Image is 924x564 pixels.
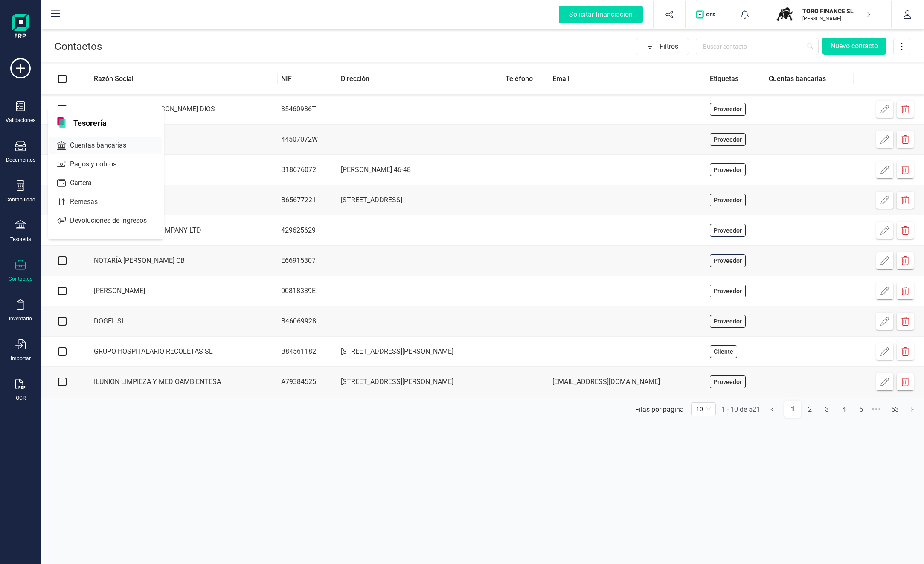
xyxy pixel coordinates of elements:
a: 4 [836,401,852,418]
span: Tesorería [68,117,112,128]
div: Contactos [9,276,32,282]
td: [PERSON_NAME] [84,276,278,306]
td: [PERSON_NAME] [PERSON_NAME] DIOS [84,94,278,125]
td: [STREET_ADDRESS] [337,185,502,215]
div: Filas por página [635,405,684,413]
td: B46069928 [278,306,338,337]
div: Cliente [710,345,737,358]
div: Proveedor [710,285,746,297]
button: left [764,401,781,418]
button: TOTORO FINANCE SL[PERSON_NAME] [772,1,881,28]
div: Solicitar financiación [559,6,643,23]
td: E66915307 [278,246,338,276]
div: Proveedor [710,133,746,146]
div: Proveedor [710,254,746,267]
button: Solicitar financiación [549,1,653,28]
span: Remesas [67,197,113,207]
li: 5 [852,401,869,418]
button: Nuevo contacto [822,38,886,55]
img: TO [775,5,794,24]
div: Proveedor [710,103,746,116]
td: [EMAIL_ADDRESS][DOMAIN_NAME] [549,367,706,397]
div: Tesorería [10,236,31,243]
button: Logo de OPS [691,1,724,28]
div: OCR [16,395,26,401]
p: TORO FINANCE SL [802,7,871,15]
li: Página anterior [764,401,781,414]
td: A79384525 [278,367,338,397]
td: [PERSON_NAME] 46-48 [337,155,502,185]
span: 10 [696,403,711,416]
div: Importar [11,355,31,362]
div: Documentos [6,157,35,163]
td: 44507072W [278,125,338,155]
td: 00818339E [278,276,338,306]
th: Teléfono [502,64,549,94]
li: Avanzar 5 páginas [869,401,883,414]
span: Filtros [660,38,689,55]
p: Contactos [55,40,102,53]
span: right [909,407,915,412]
li: 3 [818,401,835,418]
li: 53 [886,401,904,418]
a: 1 [784,401,801,418]
td: [STREET_ADDRESS][PERSON_NAME] [337,337,502,367]
p: [PERSON_NAME] [802,15,871,22]
a: 5 [853,401,869,418]
td: [PERSON_NAME] [84,125,278,155]
div: Proveedor [710,315,746,328]
a: 3 [819,401,835,418]
button: right [904,401,921,418]
th: Email [549,64,706,94]
td: 429625629 [278,215,338,246]
li: Página siguiente [904,401,921,414]
span: Devoluciones de ingresos [67,215,162,226]
span: ••• [869,401,883,418]
td: CITICORP TRUSTEE COMPANY LTD [84,215,278,246]
td: NOTARÍA [PERSON_NAME] CB [84,246,278,276]
button: Filtros [636,38,689,55]
div: Inventario [9,315,32,322]
td: 35460986T [278,94,338,125]
td: B18676072 [278,155,338,185]
th: NIF [278,64,338,94]
span: Cuentas bancarias [67,140,142,151]
input: Buscar contacto [696,38,819,55]
td: HOGRAMA SL [84,155,278,185]
td: B84561182 [278,337,338,367]
div: Validaciones [6,117,35,124]
span: left [770,407,775,412]
div: Proveedor [710,194,746,206]
li: 2 [801,401,818,418]
div: Proveedor [710,224,746,237]
div: Contabilidad [6,196,35,203]
td: DOGEL SL [84,306,278,337]
span: Pagos y cobros [67,159,132,169]
td: ILUNION LIMPIEZA Y MEDIOAMBIENTESA [84,367,278,397]
a: 53 [887,401,903,418]
img: Logo Finanedi [12,14,29,41]
span: Cartera [67,178,107,188]
td: MYTAXI IBERIA SL [84,185,278,215]
div: Proveedor [710,375,746,388]
img: Logo de OPS [696,10,718,19]
div: 1 - 10 de 521 [721,405,760,413]
th: Cuentas bancarias [765,64,854,94]
td: [STREET_ADDRESS][PERSON_NAME] [337,367,502,397]
td: GRUPO HOSPITALARIO RECOLETAS SL [84,337,278,367]
a: 2 [802,401,818,418]
td: B65677221 [278,185,338,215]
th: Dirección [337,64,502,94]
li: 4 [835,401,852,418]
div: Proveedor [710,163,746,176]
th: Etiquetas [706,64,765,94]
th: Razón Social [84,64,278,94]
div: 页码 [691,402,716,416]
